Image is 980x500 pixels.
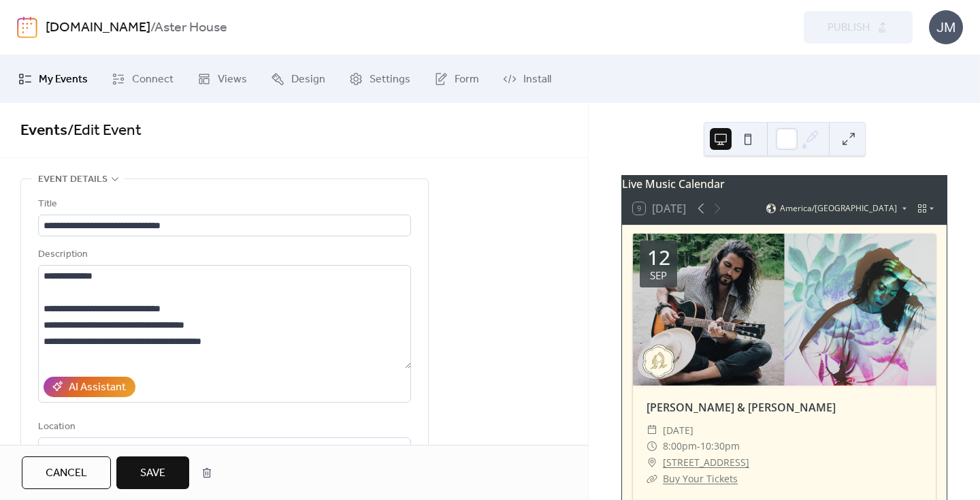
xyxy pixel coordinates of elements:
[22,456,111,489] button: Cancel
[17,16,37,38] img: logo
[218,72,247,88] span: Views
[700,438,740,454] span: 10:30pm
[647,454,657,471] div: ​
[650,270,667,281] div: Sep
[622,176,947,192] div: Live Music Calendar
[38,419,408,435] div: Location
[339,61,421,97] a: Settings
[140,465,165,482] span: Save
[46,15,150,41] a: [DOMAIN_NAME]
[261,61,336,97] a: Design
[647,247,670,268] div: 12
[44,377,135,397] button: AI Assistant
[455,72,479,88] span: Form
[697,438,700,454] span: -
[154,15,227,41] b: Aster House
[38,172,108,188] span: Event details
[69,379,126,396] div: AI Assistant
[493,61,561,97] a: Install
[370,72,410,88] span: Settings
[663,438,697,454] span: 8:00pm
[291,72,325,88] span: Design
[150,15,154,41] b: /
[647,471,657,487] div: ​
[187,61,257,97] a: Views
[38,196,408,213] div: Title
[46,465,87,482] span: Cancel
[101,61,184,97] a: Connect
[38,247,408,263] div: Description
[8,61,98,97] a: My Events
[39,72,88,88] span: My Events
[647,422,657,439] div: ​
[67,116,142,146] span: / Edit Event
[929,10,963,44] div: JM
[523,72,551,88] span: Install
[132,72,174,88] span: Connect
[647,400,836,415] a: [PERSON_NAME] & [PERSON_NAME]
[663,454,749,471] a: [STREET_ADDRESS]
[116,456,189,489] button: Save
[20,116,67,146] a: Events
[663,472,738,485] a: Buy Your Tickets
[663,422,693,439] span: [DATE]
[424,61,489,97] a: Form
[647,438,657,454] div: ​
[780,204,897,213] span: America/[GEOGRAPHIC_DATA]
